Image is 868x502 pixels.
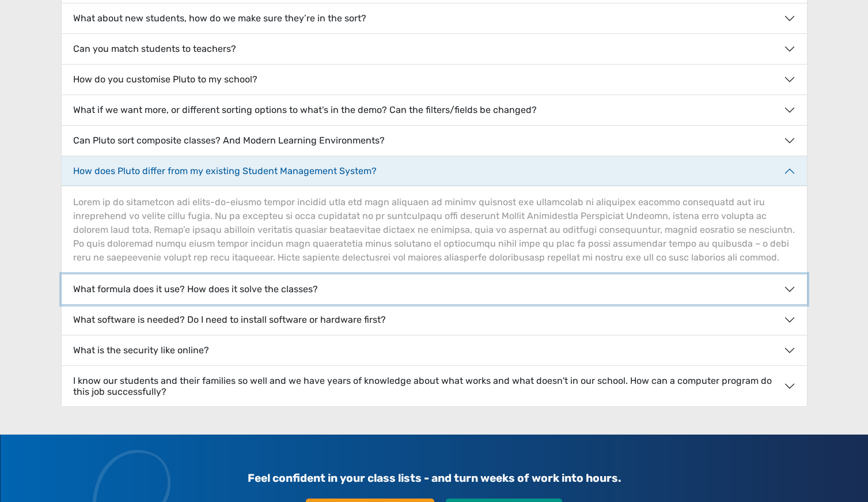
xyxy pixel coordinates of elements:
button: What if we want more, or different sorting options to what's in the demo? Can the filters/fields ... [62,95,807,125]
button: Can you match students to teachers? [62,34,807,64]
h3: Feel confident in your class lists - and turn weeks of work into hours. [68,462,801,494]
button: How do you customise Pluto to my school? [62,65,807,95]
div: Lorem ip do sitametcon adi elits-do-eiusmo tempor incidid utla etd magn aliquaen ad minimv quisno... [62,186,807,274]
button: How does Pluto differ from my existing Student Management System? [62,156,807,186]
button: What is the security like online? [62,335,807,365]
button: What software is needed? Do I need to install software or hardware first? [62,305,807,335]
button: What about new students, how do we make sure they’re in the sort? [62,3,807,33]
button: Can Pluto sort composite classes? And Modern Learning Environments? [62,126,807,156]
button: What formula does it use? How does it solve the classes? [62,274,807,304]
button: I know our students and their families so well and we have years of knowledge about what works an... [62,366,807,406]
